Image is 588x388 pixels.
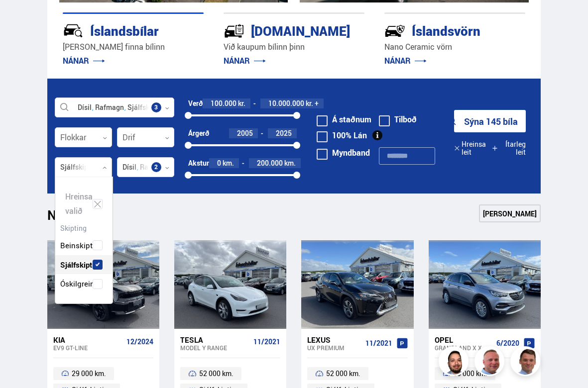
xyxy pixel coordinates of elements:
[60,238,104,253] span: Beinskipting
[276,128,292,138] span: 2025
[224,20,244,41] img: tr5P-W3DuiFaO7aO.svg
[211,98,236,108] span: 100.000
[55,187,113,221] div: Hreinsa valið
[238,99,245,107] span: kr.
[440,348,470,378] img: nhp88E3Fdnt1Opn2.png
[454,137,491,159] button: Hreinsa leit
[63,55,105,66] a: NÁNAR
[126,338,153,346] span: 12/2024
[224,21,329,39] div: [DOMAIN_NAME]
[253,338,280,346] span: 11/2021
[268,98,304,108] span: 10.000.000
[492,137,526,159] button: Ítarleg leit
[237,128,253,138] span: 2005
[217,158,221,168] span: 0
[384,20,405,41] img: -Svtn6bYgwAsiwNX.svg
[317,115,371,123] label: Á staðnum
[315,99,319,107] span: +
[384,41,525,53] p: Nano Ceramic vörn
[284,159,296,167] span: km.
[317,131,367,139] label: 100% Lán
[63,21,168,39] div: Íslandsbílar
[384,55,427,66] a: NÁNAR
[224,55,266,66] a: NÁNAR
[257,158,283,168] span: 200.000
[188,159,209,167] div: Akstur
[224,41,364,53] p: Við kaupum bílinn þinn
[8,4,38,34] button: Open LiveChat chat widget
[435,335,492,344] div: Opel
[60,258,102,272] span: Sjálfskipting
[317,149,370,157] label: Myndband
[326,368,360,380] span: 52 000 km.
[379,115,417,123] label: Tilboð
[53,344,122,351] div: EV9 GT-LINE
[435,344,492,351] div: Grandland X X
[384,21,490,39] div: Íslandsvörn
[307,335,361,344] div: Lexus
[307,344,361,351] div: UX PREMIUM
[188,99,203,107] div: Verð
[496,339,519,347] span: 6/2020
[512,348,542,378] img: FbJEzSuNWCJXmdc-.webp
[476,348,506,378] img: siFngHWaQ9KaOqBr.png
[223,159,234,167] span: km.
[63,41,204,53] p: [PERSON_NAME] finna bílinn
[53,335,122,344] div: Kia
[199,368,234,380] span: 52 000 km.
[188,129,209,137] div: Árgerð
[479,204,541,222] a: [PERSON_NAME]
[454,110,526,132] button: Sýna 145 bíla
[72,368,106,380] span: 29 000 km.
[180,335,249,344] div: Tesla
[365,339,392,347] span: 11/2021
[47,207,127,228] h1: Nýtt á skrá
[180,344,249,351] div: Model Y RANGE
[306,99,313,107] span: kr.
[60,277,97,291] span: Óskilgreint
[63,20,84,41] img: JRvxyua_JYH6wB4c.svg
